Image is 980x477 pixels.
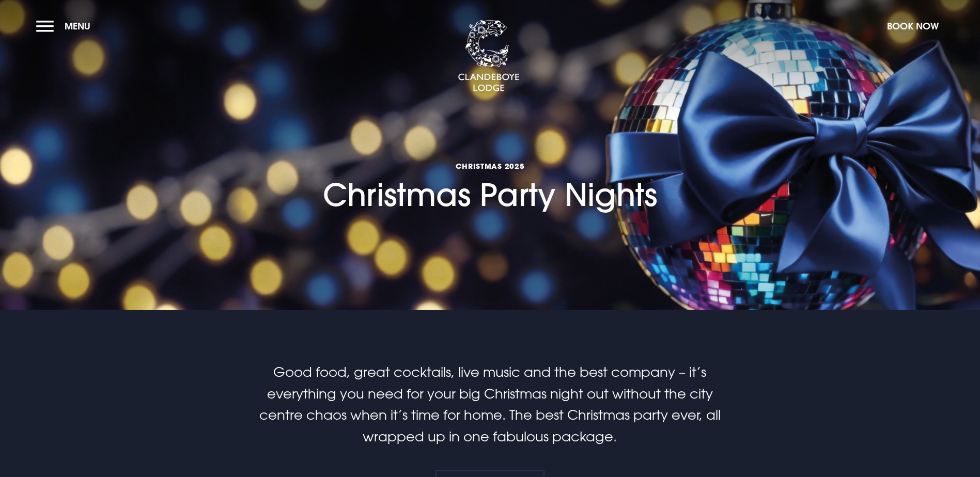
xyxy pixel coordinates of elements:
[65,20,90,32] span: Menu
[323,102,657,213] h1: Christmas Party Nights
[458,20,520,92] img: Clandeboye Lodge
[882,15,944,37] button: Book Now
[244,361,736,447] p: Good food, great cocktails, live music and the best company – it’s everything you need for your b...
[323,161,657,171] span: Christmas 2025
[36,15,96,37] button: Menu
